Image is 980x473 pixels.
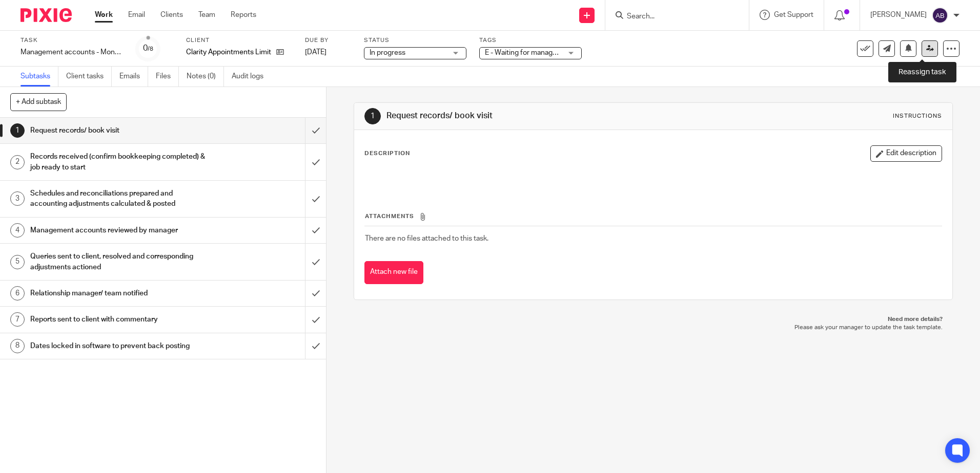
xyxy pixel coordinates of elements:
a: Reports [231,10,256,20]
span: There are no files attached to this task. [365,235,488,242]
h1: Records received (confirm bookkeeping completed) & job ready to start [30,149,207,175]
button: Attach new file [364,261,423,284]
a: Files [156,67,179,87]
h1: Schedules and reconciliations prepared and accounting adjustments calculated & posted [30,186,207,212]
span: [DATE] [305,49,326,56]
h1: Dates locked in software to prevent back posting [30,338,207,354]
p: Need more details? [364,315,942,324]
div: 1 [10,123,25,138]
span: E - Waiting for manager review/approval [485,49,611,56]
div: 7 [10,312,25,327]
label: Task [21,36,123,45]
h1: Relationship manager/ team notified [30,286,207,301]
img: svg%3E [932,7,948,24]
p: Please ask your manager to update the task template. [364,324,942,332]
div: 5 [10,255,25,269]
a: Subtasks [21,67,58,87]
a: Team [198,10,215,20]
div: 8 [10,339,25,353]
div: 6 [10,286,25,300]
a: Audit logs [232,67,271,87]
a: Clients [160,10,183,20]
div: Management accounts - Monthly [21,47,123,57]
div: Instructions [893,112,942,120]
div: 0 [143,42,153,54]
a: Notes (0) [187,67,224,87]
img: Pixie [21,8,72,22]
div: 1 [364,108,381,124]
h1: Request records/ book visit [30,123,207,138]
input: Search [626,12,718,21]
span: Attachments [365,213,414,219]
p: Description [364,149,410,158]
p: Clarity Appointments Limited [186,47,271,57]
h1: Management accounts reviewed by manager [30,223,207,238]
div: 3 [10,191,25,206]
a: Email [128,10,145,20]
h1: Reports sent to client with commentary [30,312,207,327]
span: In progress [370,49,405,56]
a: Work [95,10,113,20]
label: Tags [479,36,582,45]
p: [PERSON_NAME] [870,10,927,20]
div: 4 [10,223,25,238]
small: /8 [148,46,153,52]
a: Emails [119,67,148,87]
div: 2 [10,155,25,169]
label: Due by [305,36,351,45]
label: Status [364,36,466,45]
a: Client tasks [66,67,112,87]
h1: Queries sent to client, resolved and corresponding adjustments actioned [30,249,207,275]
button: + Add subtask [10,93,67,111]
button: Edit description [870,145,942,162]
h1: Request records/ book visit [386,111,675,121]
span: Get Support [774,11,813,18]
label: Client [186,36,292,45]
